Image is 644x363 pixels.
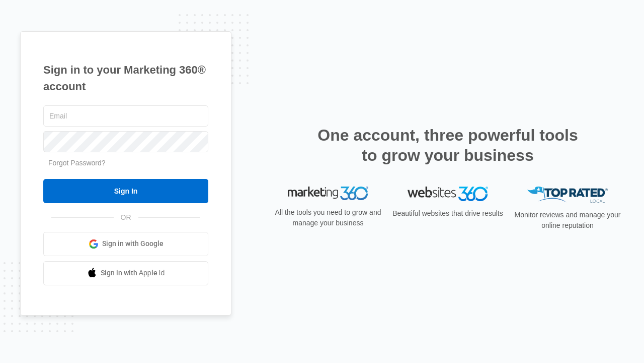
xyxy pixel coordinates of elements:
[43,179,208,203] input: Sign In
[408,187,488,201] img: Websites 360
[288,187,368,201] img: Marketing 360
[43,232,208,256] a: Sign in with Google
[511,210,624,231] p: Monitor reviews and manage your online reputation
[43,261,208,285] a: Sign in with Apple Id
[314,125,581,165] h2: One account, three powerful tools to grow your business
[527,187,608,203] img: Top Rated Local
[101,268,165,278] span: Sign in with Apple Id
[272,207,384,228] p: All the tools you need to grow and manage your business
[43,105,208,127] input: Email
[114,212,138,223] span: OR
[43,62,208,95] h1: Sign in to your Marketing 360® account
[48,159,106,167] a: Forgot Password?
[391,208,504,219] p: Beautiful websites that drive results
[102,238,164,249] span: Sign in with Google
